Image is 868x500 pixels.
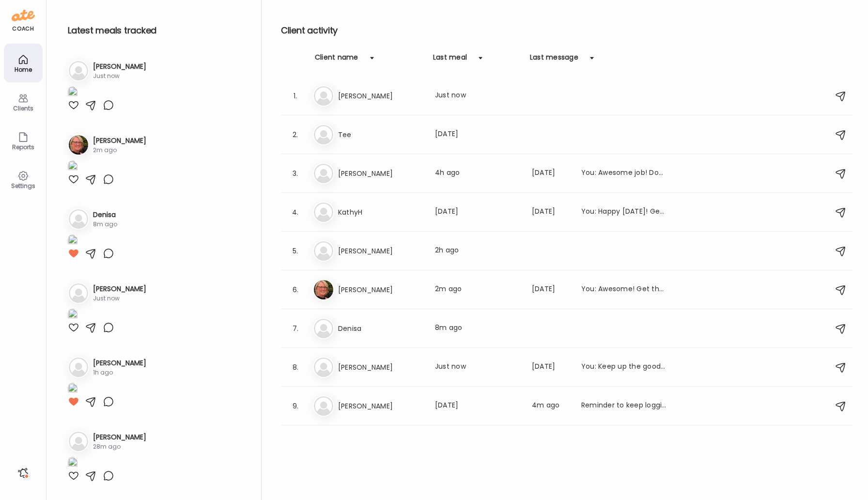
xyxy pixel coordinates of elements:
img: bg-avatar-default.svg [69,209,88,229]
div: You: Awesome job! Don't forget to add in sleep and water intake! Keep up the good work! [581,168,666,179]
img: bg-avatar-default.svg [69,358,88,377]
div: Last meal [433,52,467,68]
img: bg-avatar-default.svg [69,61,88,80]
h3: KathyH [338,206,423,218]
div: You: Keep up the good work! Get that food in! [581,361,666,373]
div: [DATE] [532,361,570,373]
h3: [PERSON_NAME] [93,136,146,146]
h3: Tee [338,129,423,141]
div: 7. [290,323,301,334]
div: 2. [290,129,301,141]
img: avatars%2FahVa21GNcOZO3PHXEF6GyZFFpym1 [69,135,88,155]
h3: Denisa [338,323,423,334]
div: Just now [435,90,520,102]
div: [DATE] [532,284,570,296]
img: ate [12,8,35,23]
h3: [PERSON_NAME] [338,168,423,179]
h2: Client activity [281,23,852,38]
div: 5. [290,245,301,257]
h3: [PERSON_NAME] [338,90,423,102]
h3: [PERSON_NAME] [93,62,146,72]
h3: [PERSON_NAME] [93,284,146,294]
div: [DATE] [435,129,520,141]
img: images%2FbvRX2pFCROQWHeSoHPTPPVxD9x42%2FHddKB80gJqEuaag29LsB%2FauE2dBhQFWc0hBuzV0jn_1080 [68,383,77,396]
div: 4h ago [435,168,520,179]
div: Client name [315,52,358,68]
h3: [PERSON_NAME] [93,432,146,442]
h3: [PERSON_NAME] [338,284,423,296]
img: bg-avatar-default.svg [314,164,333,183]
div: [DATE] [435,206,520,218]
h3: [PERSON_NAME] [338,400,423,412]
div: 1. [290,90,301,102]
div: [DATE] [532,168,570,179]
img: bg-avatar-default.svg [314,203,333,222]
img: images%2FCVHIpVfqQGSvEEy3eBAt9lLqbdp1%2FbUv9SMNrCkfIDluVRXxM%2Ftbpw3LxllXUbPCr2pV4Z_1080 [68,457,77,470]
div: 2m ago [93,146,146,155]
div: Clients [6,105,41,111]
img: bg-avatar-default.svg [69,432,88,451]
div: coach [12,25,34,33]
img: images%2FpjsnEiu7NkPiZqu6a8wFh07JZ2F3%2FmL3FJoXeyLwCUfEKB4fm%2FcW1zN60bBdnsO4J8JwQJ_1080 [68,234,77,248]
div: 6. [290,284,301,296]
div: 4m ago [532,400,570,412]
div: 8m ago [93,220,117,229]
img: bg-avatar-default.svg [314,241,333,261]
h3: [PERSON_NAME] [338,245,423,257]
div: [DATE] [532,206,570,218]
div: Reports [6,144,41,150]
img: images%2FahVa21GNcOZO3PHXEF6GyZFFpym1%2F3feFBibejNbtWHkY0l7H%2FjVASCeGWibawFpPWiWME_1080 [68,160,77,173]
div: 1h ago [93,368,146,377]
img: bg-avatar-default.svg [314,86,333,106]
div: Home [6,66,41,73]
img: bg-avatar-default.svg [314,125,333,144]
div: 8m ago [435,323,520,334]
div: 4. [290,206,301,218]
div: 8. [290,361,301,373]
h3: Denisa [93,210,117,220]
div: 3. [290,168,301,179]
img: bg-avatar-default.svg [314,358,333,377]
div: Settings [6,183,41,189]
div: 2h ago [435,245,520,257]
div: 28m ago [93,442,146,451]
div: 2m ago [435,284,520,296]
h3: [PERSON_NAME] [93,358,146,368]
div: Just now [435,361,520,373]
div: 9. [290,400,301,412]
div: You: Awesome! Get that sleep in for [DATE] and [DATE], you're doing great! [581,284,666,296]
img: bg-avatar-default.svg [314,319,333,338]
h3: [PERSON_NAME] [338,361,423,373]
h2: Latest meals tracked [68,23,246,38]
div: Last message [530,52,578,68]
div: Reminder to keep logging food pics the best that you can! thank you <3 [581,400,666,412]
img: images%2FTWbYycbN6VXame8qbTiqIxs9Hvy2%2FNc6ya0FBQOufmdnD9HCY%2FaoAxyDijBYZFUmIriQGf_1080 [68,86,77,99]
img: bg-avatar-default.svg [314,396,333,416]
img: images%2FMmnsg9FMMIdfUg6NitmvFa1XKOJ3%2FJgtYpDnE6DWfWPNJAskg%2FDc3UqjADq7H715fWzxAw_1080 [68,309,77,322]
img: avatars%2FahVa21GNcOZO3PHXEF6GyZFFpym1 [314,280,333,299]
img: bg-avatar-default.svg [69,283,88,303]
div: Just now [93,294,146,303]
div: You: Happy [DATE]! Get that food/water/sleep in from the past few days [DATE]! Enjoy your weekend! [581,206,666,218]
div: Just now [93,72,146,80]
div: [DATE] [435,400,520,412]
